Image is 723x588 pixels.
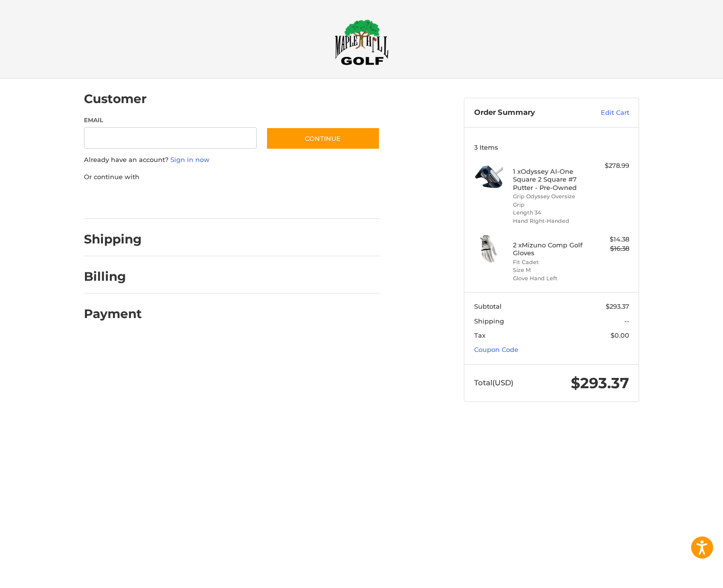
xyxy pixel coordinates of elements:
[84,306,142,321] h2: Payment
[84,172,380,182] p: Or continue with
[571,374,629,392] span: $293.37
[474,346,518,353] a: Coupon Code
[606,302,629,310] span: $293.37
[474,331,485,339] span: Tax
[513,258,588,267] li: Fit Cadet
[84,232,142,247] h2: Shipping
[474,108,580,118] h3: Order Summary
[611,331,629,339] span: $0.00
[474,378,513,387] span: Total (USD)
[513,167,588,191] h4: 1 x Odyssey AI-One Square 2 Square #7 Putter - Pre-Owned
[84,269,141,284] h2: Billing
[170,156,210,163] a: Sign in now
[84,116,257,125] label: Email
[474,143,629,151] h3: 3 Items
[513,209,588,217] li: Length 34
[81,191,155,209] iframe: PayPal-paypal
[513,266,588,274] li: Size M
[474,302,502,310] span: Subtotal
[474,317,504,325] span: Shipping
[590,244,629,254] div: $16.38
[513,217,588,225] li: Hand Right-Handed
[335,19,389,65] img: Maple Hill Golf
[590,161,629,171] div: $278.99
[84,155,380,165] p: Already have an account?
[513,241,588,257] h4: 2 x Mizuno Comp Golf Gloves
[580,108,629,118] a: Edit Cart
[513,274,588,283] li: Glove Hand Left
[164,191,238,209] iframe: PayPal-paylater
[513,192,588,209] li: Grip Odyssey Oversize Grip
[84,91,147,107] h2: Customer
[266,127,380,150] button: Continue
[247,191,321,209] iframe: PayPal-venmo
[624,317,629,325] span: --
[590,235,629,244] div: $14.38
